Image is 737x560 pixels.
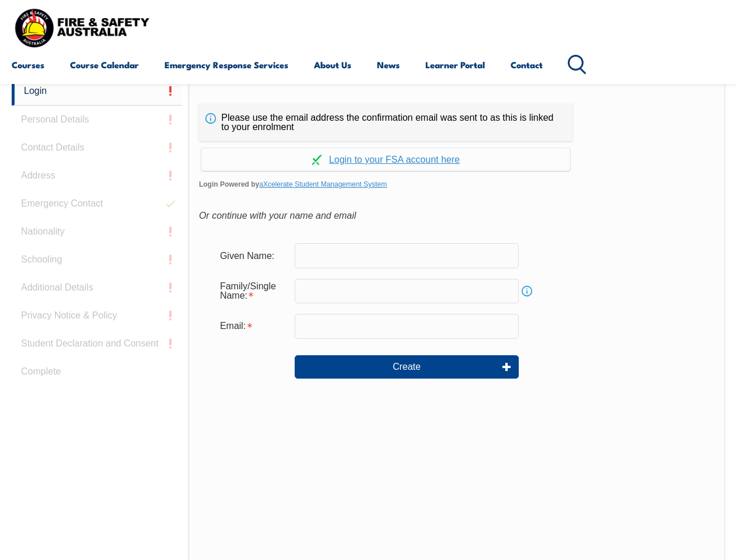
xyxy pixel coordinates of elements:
[70,51,139,79] a: Course Calendar
[165,51,288,79] a: Emergency Response Services
[295,355,519,379] button: Create
[199,104,572,141] div: Please use the email address the confirmation email was sent to as this is linked to your enrolment
[312,155,322,165] img: Log in withaxcelerate
[211,244,295,267] div: Given Name:
[519,283,535,299] a: Info
[425,51,485,79] a: Learner Portal
[211,315,295,337] div: Email is required.
[12,77,182,106] a: Login
[377,51,400,79] a: News
[259,180,387,188] a: aXcelerate Student Management System
[12,51,44,79] a: Courses
[511,51,543,79] a: Contact
[314,51,351,79] a: About Us
[211,275,295,307] div: Family/Single Name is required.
[199,207,715,225] div: Or continue with your name and email
[199,176,715,193] span: Login Powered by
